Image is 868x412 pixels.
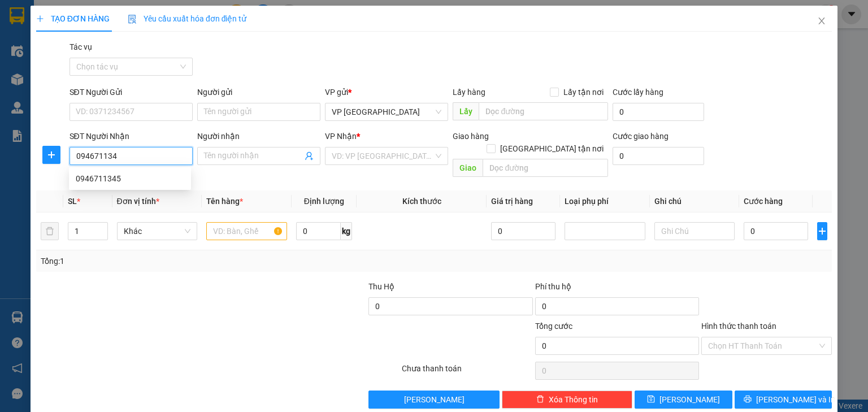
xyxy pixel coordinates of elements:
span: Đơn vị tính [117,197,159,206]
div: 0946711345 [69,170,191,188]
span: printer [744,395,752,404]
button: save[PERSON_NAME] [635,391,732,409]
span: Lấy tận nơi [559,86,608,98]
div: Tổng: 1 [41,255,336,267]
span: Yêu cầu xuất hóa đơn điện tử [128,14,247,23]
span: VP Đà Nẵng [332,103,441,120]
div: Người nhận [197,130,320,142]
button: printer[PERSON_NAME] và In [735,391,832,409]
label: Cước lấy hàng [613,88,663,97]
span: VP Nhận [325,132,357,141]
span: Định lượng [304,197,344,206]
input: Cước giao hàng [613,147,704,165]
input: Dọc đường [483,159,608,177]
span: Giá trị hàng [491,197,533,206]
label: Tác vụ [70,42,92,51]
strong: PHIẾU GỬI HÀNG [45,83,102,107]
div: SĐT Người Nhận [70,130,193,142]
button: plus [817,222,827,240]
span: [PERSON_NAME] và In [756,393,835,406]
span: Tên hàng [206,197,243,206]
input: Ghi Chú [654,222,735,240]
strong: HÃNG XE HẢI HOÀNG GIA [38,11,109,36]
div: Chưa thanh toán [401,362,533,382]
div: Phí thu hộ [535,280,699,297]
span: kg [341,222,352,240]
span: Giao [453,159,483,177]
span: plus [43,150,60,159]
span: Khác [124,223,191,240]
span: [GEOGRAPHIC_DATA] tận nơi [496,142,608,155]
span: Xóa Thông tin [549,393,598,406]
input: Dọc đường [479,102,608,120]
span: plus [818,227,827,236]
input: Cước lấy hàng [613,103,704,121]
input: 0 [491,222,555,240]
th: Ghi chú [650,190,740,212]
label: Cước giao hàng [613,132,669,141]
button: Close [806,6,837,37]
span: user-add [305,151,314,161]
span: delete [536,395,544,404]
button: [PERSON_NAME] [368,391,499,409]
button: plus [42,146,60,164]
span: Thu Hộ [368,282,394,291]
span: plus [36,15,44,23]
button: deleteXóa Thông tin [502,391,632,409]
div: 0946711345 [76,172,184,185]
span: 42 [PERSON_NAME] - Vinh - [GEOGRAPHIC_DATA] [29,38,111,67]
div: SĐT Người Gửi [70,86,193,98]
span: Lấy hàng [453,88,485,97]
label: Hình thức thanh toán [701,322,776,331]
span: Kích thước [402,197,441,206]
th: Loại phụ phí [560,190,650,212]
span: [PERSON_NAME] [404,393,465,406]
div: Người gửi [197,86,320,98]
span: Tổng cước [535,322,572,331]
img: logo [6,47,27,103]
span: Lấy [453,102,479,120]
span: close [817,16,826,25]
span: SL [68,197,77,206]
span: Cước hàng [744,197,783,206]
input: VD: Bàn, Ghế [206,222,287,240]
span: Giao hàng [453,132,489,141]
span: [PERSON_NAME] [659,393,720,406]
span: save [647,395,655,404]
img: icon [128,15,137,24]
button: delete [41,222,59,240]
div: VP gửi [325,86,448,98]
span: TẠO ĐƠN HÀNG [36,14,110,23]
